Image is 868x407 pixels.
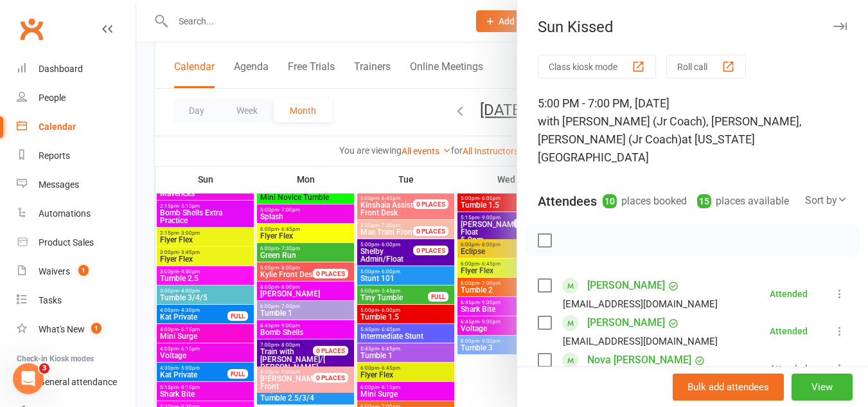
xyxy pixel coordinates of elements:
[517,18,868,36] div: Sun Kissed
[39,122,76,132] div: Calendar
[770,289,808,298] div: Attended
[603,194,617,208] div: 10
[666,55,746,78] button: Roll call
[697,194,711,208] div: 15
[538,114,802,146] span: with [PERSON_NAME] (Jr Coach), [PERSON_NAME], [PERSON_NAME] (Jr Coach)
[39,179,79,190] div: Messages
[39,208,91,219] div: Automations
[587,350,691,370] a: Nova [PERSON_NAME]
[17,170,136,199] a: Messages
[39,377,117,387] div: General attendance
[673,374,784,401] button: Bulk add attendees
[39,363,49,374] span: 3
[563,333,718,350] div: [EMAIL_ADDRESS][DOMAIN_NAME]
[39,150,70,161] div: Reports
[78,265,89,276] span: 1
[770,327,808,336] div: Attended
[17,84,136,113] a: People
[39,266,70,276] div: Waivers
[13,363,44,394] iframe: Intercom live chat
[39,237,94,248] div: Product Sales
[17,368,136,397] a: General attendance kiosk mode
[587,275,665,296] a: [PERSON_NAME]
[603,192,687,210] div: places booked
[697,192,789,210] div: places available
[563,296,718,312] div: [EMAIL_ADDRESS][DOMAIN_NAME]
[792,374,853,401] button: View
[17,55,136,84] a: Dashboard
[17,199,136,228] a: Automations
[17,315,136,344] a: What's New1
[39,64,83,74] div: Dashboard
[805,192,847,209] div: Sort by
[39,93,66,103] div: People
[587,312,665,333] a: [PERSON_NAME]
[39,295,62,305] div: Tasks
[17,228,136,257] a: Product Sales
[17,141,136,170] a: Reports
[91,323,102,334] span: 1
[770,364,808,373] div: Attended
[17,113,136,141] a: Calendar
[538,192,597,210] div: Attendees
[17,257,136,286] a: Waivers 1
[15,13,48,45] a: Clubworx
[538,95,847,167] div: 5:00 PM - 7:00 PM, [DATE]
[17,286,136,315] a: Tasks
[538,55,656,78] button: Class kiosk mode
[39,324,85,334] div: What's New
